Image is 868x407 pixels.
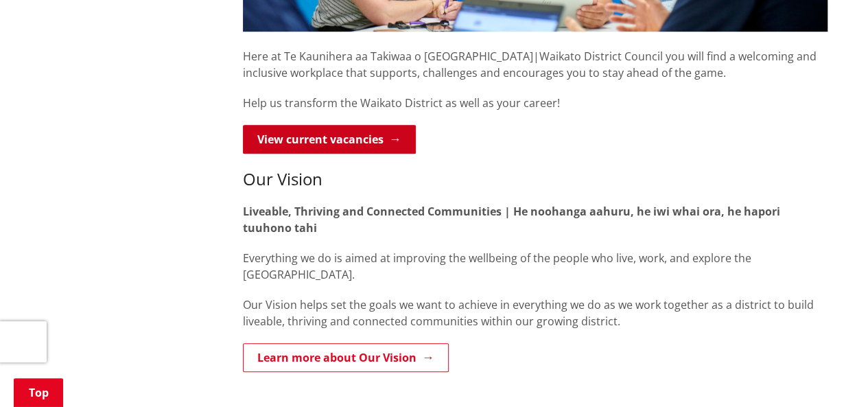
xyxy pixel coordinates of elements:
a: Learn more about Our Vision [243,343,449,372]
p: Help us transform the Waikato District as well as your career! [243,95,828,111]
strong: Liveable, Thriving and Connected Communities | He noohanga aahuru, he iwi whai ora, he hapori tuu... [243,204,780,235]
h3: Our Vision [243,170,828,189]
p: Here at Te Kaunihera aa Takiwaa o [GEOGRAPHIC_DATA]|Waikato District Council you will find a welc... [243,32,828,81]
p: Everything we do is aimed at improving the wellbeing of the people who live, work, and explore th... [243,250,828,283]
p: Our Vision helps set the goals we want to achieve in everything we do as we work together as a di... [243,296,828,329]
a: Top [14,378,63,407]
iframe: Messenger Launcher [805,349,854,399]
a: View current vacancies [243,125,416,154]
